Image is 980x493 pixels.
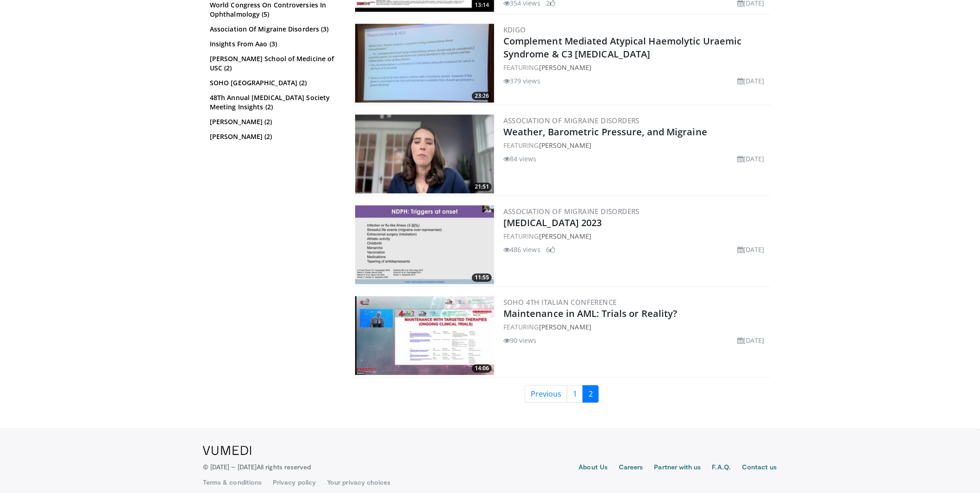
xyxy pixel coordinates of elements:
a: [PERSON_NAME] (2) [210,132,337,141]
a: Privacy policy [273,478,316,487]
a: Association Of Migraine Disorders (3) [210,25,337,34]
span: All rights reserved [257,463,311,471]
a: Terms & conditions [203,478,262,487]
a: Contact us [742,462,777,474]
div: FEATURING [503,322,768,332]
a: World Congress On Controversies In Ophthalmology (5) [210,0,337,19]
li: 6 [546,245,555,254]
a: KDIGO [503,25,526,34]
li: 84 views [503,154,537,164]
a: Complement Mediated Atypical Haemolytic Uraemic Syndrome & C3 [MEDICAL_DATA] [503,35,742,60]
li: 379 views [503,76,540,86]
a: Association of Migraine Disorders [503,207,640,216]
img: 51db7fee-2ba5-44e4-9a5e-4564545af93d.300x170_q85_crop-smart_upscale.jpg [355,205,494,284]
a: Association of Migraine Disorders [503,116,640,125]
a: [PERSON_NAME] [539,232,591,240]
a: 14:06 [355,296,494,375]
img: 8f473be7-7245-41bf-a210-8ec51ff1ded6.300x170_q85_crop-smart_upscale.jpg [355,24,494,102]
span: 11:55 [472,273,492,282]
li: [DATE] [737,154,765,164]
a: [PERSON_NAME] [539,141,591,150]
a: F.A.Q. [712,462,731,474]
span: 13:14 [472,1,492,9]
img: 4d37ef14-c537-490c-ac3f-dbe52c45417e.300x170_q85_crop-smart_upscale.jpg [355,296,494,375]
div: FEATURING [503,63,768,72]
a: Maintenance in AML: Trials or Reality? [503,307,678,320]
a: [MEDICAL_DATA] 2023 [503,216,602,229]
a: [PERSON_NAME] School of Medicine of USC (2) [210,54,337,73]
a: 23:26 [355,24,494,102]
a: 1 [567,385,583,403]
span: 21:51 [472,183,492,191]
a: 48Th Annual [MEDICAL_DATA] Society Meeting Insights (2) [210,93,337,112]
li: [DATE] [737,245,765,254]
a: About Us [579,462,608,474]
a: [PERSON_NAME] [539,322,591,331]
a: 11:55 [355,205,494,284]
a: SOHO [GEOGRAPHIC_DATA] (2) [210,78,337,88]
img: VuMedi Logo [203,446,251,455]
li: 486 views [503,245,540,254]
a: Careers [619,462,643,474]
p: © [DATE] – [DATE] [203,462,311,472]
a: Insights From Aao (3) [210,39,337,49]
div: FEATURING [503,231,768,241]
a: Partner with us [654,462,701,474]
a: SOHO 4th Italian Conference [503,297,617,307]
a: [PERSON_NAME] (2) [210,117,337,126]
li: 90 views [503,335,537,345]
a: Your privacy choices [327,478,390,487]
a: Previous [525,385,567,403]
a: 2 [583,385,599,403]
img: 690ca386-f1ca-48c5-99b4-4f162c1cc603.300x170_q85_crop-smart_upscale.jpg [355,114,494,193]
a: 21:51 [355,114,494,193]
nav: Search results pages [353,385,770,403]
li: [DATE] [737,76,765,86]
a: [PERSON_NAME] [539,63,591,72]
span: 23:26 [472,92,492,100]
li: [DATE] [737,335,765,345]
span: 14:06 [472,364,492,373]
div: FEATURING [503,140,768,150]
a: Weather, Barometric Pressure, and Migraine [503,126,707,138]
